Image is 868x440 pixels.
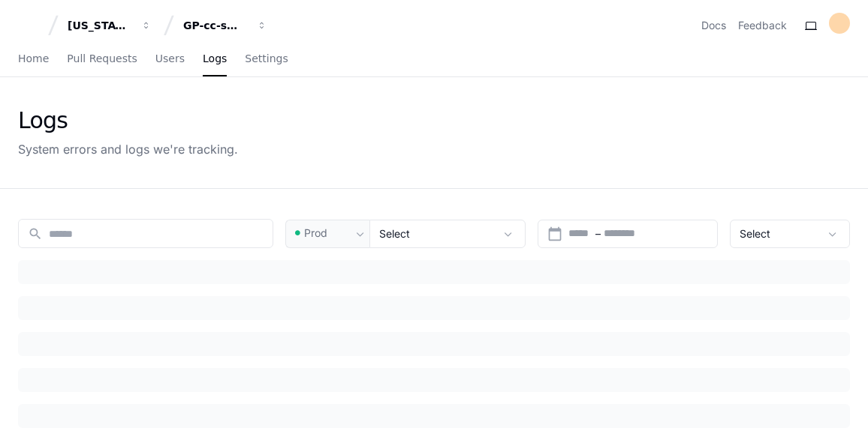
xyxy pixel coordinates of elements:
span: Select [740,227,770,240]
a: Logs [203,42,227,76]
a: Pull Requests [67,42,137,76]
div: Logs [18,107,238,134]
span: Prod [304,226,327,241]
div: GP-cc-sml-apps [183,18,248,33]
span: Pull Requests [67,54,137,63]
a: Docs [701,18,726,33]
span: Settings [245,54,288,63]
div: [US_STATE] Pacific [68,18,132,33]
a: Users [155,42,185,76]
span: Users [155,54,185,63]
button: Open calendar [547,226,562,241]
a: Settings [245,42,288,76]
div: System errors and logs we're tracking. [18,140,238,158]
span: Select [379,227,410,240]
mat-icon: calendar_today [547,226,562,241]
a: Home [18,42,49,76]
button: [US_STATE] Pacific [62,12,158,39]
span: – [595,226,601,241]
button: Feedback [738,18,787,33]
span: Home [18,54,49,63]
span: Logs [203,54,227,63]
button: GP-cc-sml-apps [177,12,273,39]
mat-icon: search [28,226,43,241]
